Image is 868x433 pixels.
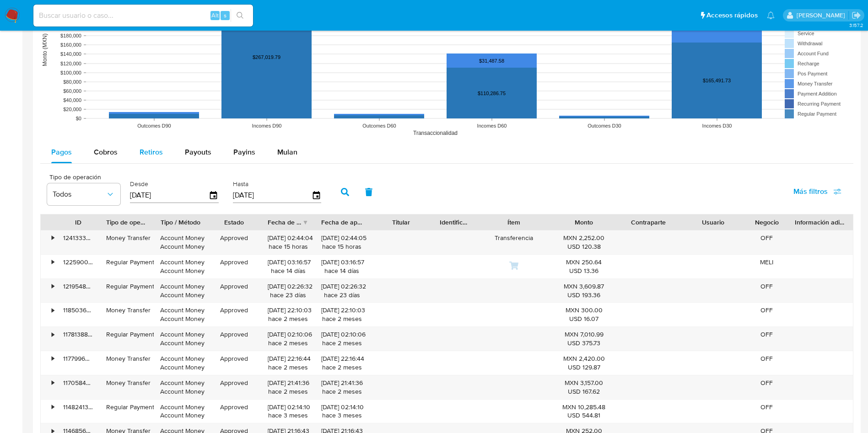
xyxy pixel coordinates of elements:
a: Notificaciones [767,11,775,19]
span: 3.157.2 [849,21,863,29]
p: ivonne.perezonofre@mercadolibre.com.mx [797,11,848,20]
span: s [224,11,226,20]
span: Accesos rápidos [706,11,758,20]
span: Alt [211,11,219,20]
input: Buscar usuario o caso... [33,10,253,21]
button: search-icon [231,9,249,22]
a: Salir [852,11,861,20]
